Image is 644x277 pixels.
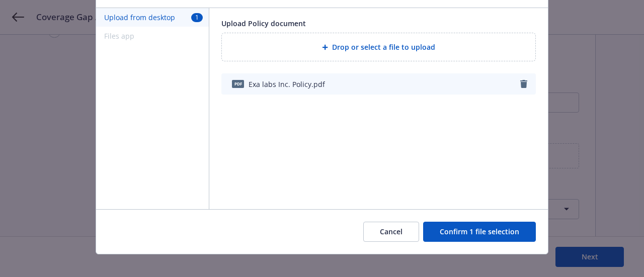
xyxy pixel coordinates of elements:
[221,33,536,61] div: Drop or select a file to upload
[232,80,244,87] span: pdf
[191,13,203,22] span: 1
[96,8,209,27] button: Upload from desktop1
[249,79,325,89] span: Exa labs Inc. Policy.pdf
[423,222,536,242] button: Confirm 1 file selection
[363,222,419,242] button: Cancel
[221,18,536,29] div: Upload Policy document
[332,42,435,52] span: Drop or select a file to upload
